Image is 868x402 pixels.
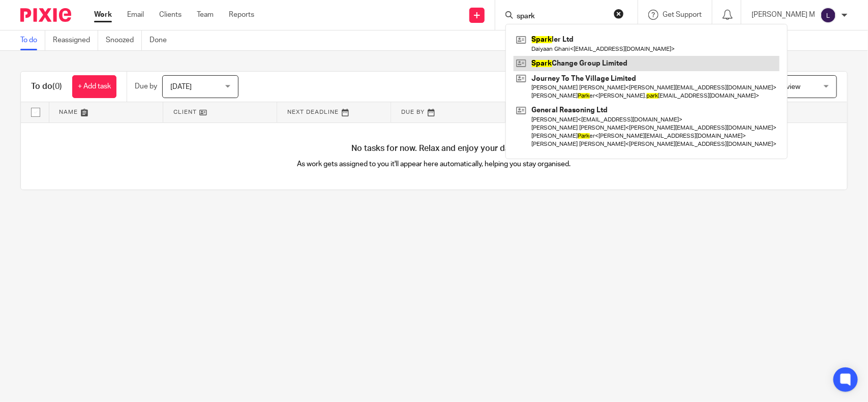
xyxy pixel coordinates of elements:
a: To do [20,30,45,50]
button: Clear [614,9,624,19]
a: Reassigned [53,30,98,50]
span: (0) [52,82,62,90]
span: Get Support [663,11,702,18]
a: Clients [159,10,182,20]
h1: To do [31,81,62,92]
input: Search [516,12,607,21]
a: Done [149,30,174,50]
a: Work [94,10,112,20]
img: Pixie [20,8,71,22]
p: As work gets assigned to you it'll appear here automatically, helping you stay organised. [227,159,641,169]
h4: No tasks for now. Relax and enjoy your day! [21,143,847,154]
a: Snoozed [106,30,142,50]
span: [DATE] [170,83,192,90]
p: Due by [135,81,157,91]
a: Email [127,10,144,20]
img: svg%3E [820,7,836,23]
a: Reports [229,10,254,20]
p: [PERSON_NAME] M [752,10,815,20]
a: Team [197,10,214,20]
a: + Add task [72,75,116,98]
